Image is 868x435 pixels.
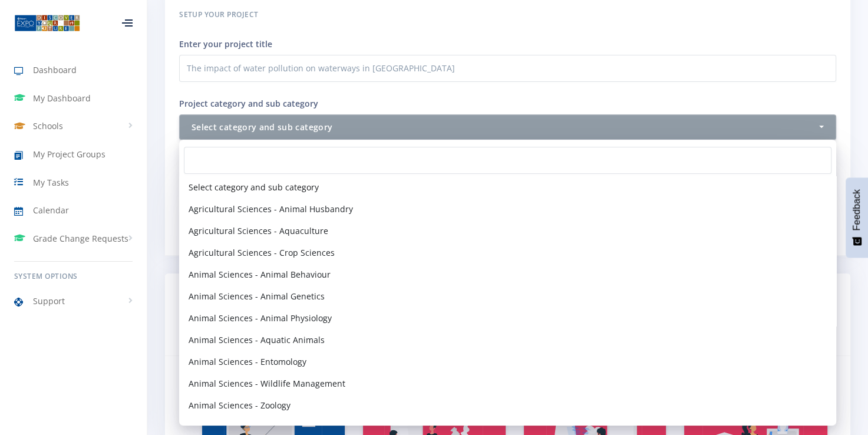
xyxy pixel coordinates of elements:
span: Dashboard [33,64,77,76]
span: Schools [33,120,63,132]
span: Animal Sciences - Aquatic Animals [189,334,325,346]
div: Select category and sub category [192,121,817,133]
h6: System Options [14,271,133,282]
span: Animal Sciences - Zoology [189,399,291,411]
img: ... [14,14,80,32]
span: Biomedical and Medical Sciences - Diseases and Illnesses [189,421,417,433]
span: Agricultural Sciences - Crop Sciences [189,246,335,259]
button: Feedback - Show survey [846,177,868,258]
span: Agricultural Sciences - Animal Husbandry [189,203,353,215]
span: Animal Sciences - Animal Physiology [189,312,332,324]
span: My Tasks [33,176,69,189]
span: Feedback [852,189,862,230]
input: Search [184,147,831,174]
span: Grade Change Requests [33,232,128,245]
label: Enter your project title [179,38,272,50]
span: Select category and sub category [189,181,319,193]
span: Animal Sciences - Animal Genetics [189,290,325,302]
span: Animal Sciences - Entomology [189,355,306,368]
button: Select category and sub category [179,114,836,140]
span: Calendar [33,204,69,216]
h6: Setup your Project [179,7,836,22]
span: My Project Groups [33,148,105,160]
span: My Dashboard [33,92,91,104]
span: Animal Sciences - Wildlife Management [189,377,345,390]
label: Project category and sub category [179,97,318,110]
span: Support [33,295,65,307]
span: Animal Sciences - Animal Behaviour [189,268,331,281]
input: Title [179,55,836,82]
span: Agricultural Sciences - Aquaculture [189,225,328,237]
